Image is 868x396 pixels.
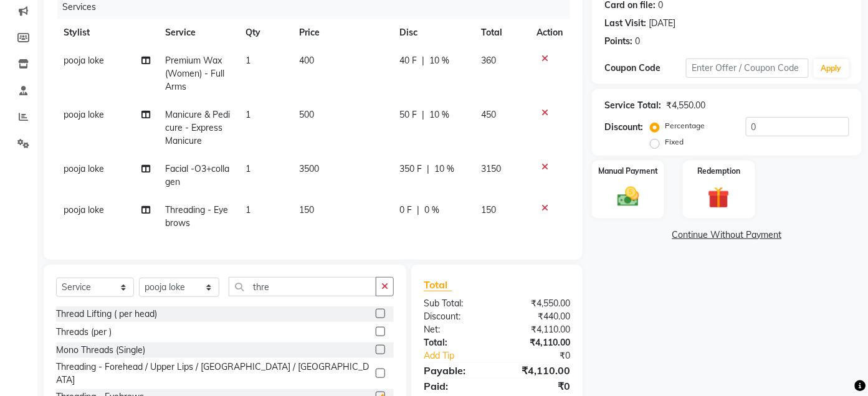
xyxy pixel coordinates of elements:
div: Discount: [414,310,497,323]
div: Payable: [414,363,497,378]
th: Disc [392,19,474,47]
button: Apply [814,59,849,78]
span: 1 [246,55,250,66]
div: Total: [414,336,497,349]
span: | [427,163,429,176]
span: 10 % [429,54,449,67]
span: 360 [482,55,497,66]
span: Threading - Eyebrows [165,204,228,229]
th: Total [474,19,530,47]
span: 3150 [482,163,502,174]
span: 150 [299,204,314,215]
img: _gift.svg [701,184,737,211]
input: Enter Offer / Coupon Code [686,59,808,78]
div: ₹4,110.00 [497,336,580,349]
span: Manicure & Pedicure - Express Manicure [165,109,230,146]
div: Thread Lifting ( per head) [56,308,157,321]
div: ₹4,550.00 [497,297,580,310]
span: pooja loke [64,55,104,66]
div: Paid: [414,379,497,394]
div: Last Visit: [604,17,646,30]
div: ₹0 [497,379,580,394]
div: ₹4,550.00 [666,99,705,112]
span: 3500 [299,163,319,174]
label: Fixed [665,136,684,148]
img: _cash.svg [611,184,646,209]
th: Stylist [56,19,158,47]
span: 1 [246,109,250,120]
div: ₹0 [511,349,580,362]
div: ₹4,110.00 [497,363,580,378]
div: Threading - Forehead / Upper Lips / [GEOGRAPHIC_DATA] / [GEOGRAPHIC_DATA] [56,361,371,387]
span: 400 [299,55,314,66]
div: Mono Threads (Single) [56,344,145,357]
a: Add Tip [414,349,511,362]
div: Service Total: [604,99,661,112]
label: Redemption [697,166,740,177]
span: 1 [246,163,250,174]
span: pooja loke [64,163,104,174]
div: 0 [635,35,640,48]
input: Search or Scan [229,277,376,296]
th: Qty [238,19,292,47]
span: 0 % [424,204,439,217]
span: 500 [299,109,314,120]
span: | [417,204,419,217]
div: [DATE] [649,17,675,30]
span: 450 [482,109,497,120]
div: Points: [604,35,632,48]
span: 350 F [399,163,422,176]
span: 40 F [399,54,417,67]
div: Threads (per ) [56,326,112,339]
span: | [422,54,424,67]
span: Total [424,278,452,291]
label: Percentage [665,120,705,131]
th: Price [292,19,392,47]
th: Service [158,19,238,47]
span: Premium Wax (Women) - Full Arms [165,55,224,92]
div: Coupon Code [604,62,686,75]
div: Sub Total: [414,297,497,310]
a: Continue Without Payment [594,229,859,242]
span: Facial -O3+collagen [165,163,229,187]
span: 10 % [434,163,454,176]
th: Action [529,19,570,47]
span: 10 % [429,108,449,121]
span: 1 [246,204,250,215]
div: ₹440.00 [497,310,580,323]
span: pooja loke [64,204,104,215]
div: Net: [414,323,497,336]
span: | [422,108,424,121]
span: 0 F [399,204,412,217]
span: 150 [482,204,497,215]
div: ₹4,110.00 [497,323,580,336]
label: Manual Payment [598,166,658,177]
span: 50 F [399,108,417,121]
div: Discount: [604,121,643,134]
span: pooja loke [64,109,104,120]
